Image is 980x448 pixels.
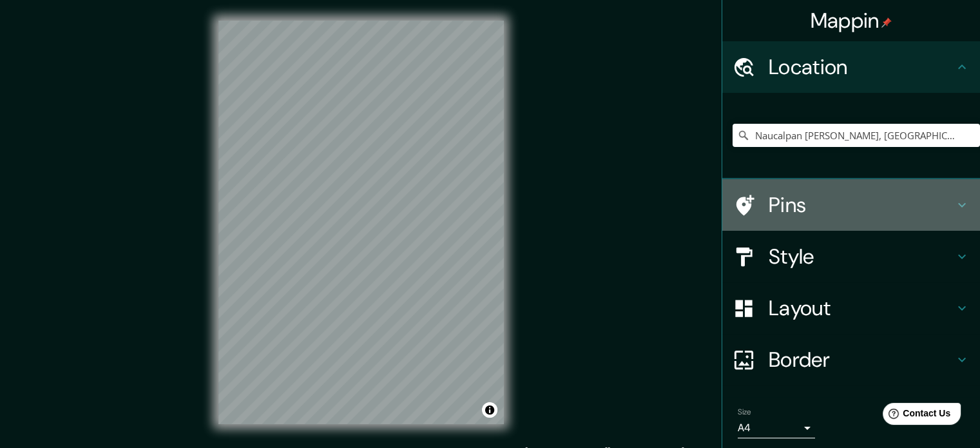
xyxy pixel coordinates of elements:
[722,334,980,385] div: Border
[881,17,892,28] img: pin-icon.png
[218,21,504,424] canvas: Map
[865,398,966,434] iframe: Help widget launcher
[722,282,980,334] div: Layout
[769,347,954,373] h4: Border
[738,418,815,438] div: A4
[738,407,751,418] label: Size
[722,41,980,93] div: Location
[722,179,980,231] div: Pins
[482,402,497,418] button: Toggle attribution
[811,8,892,34] h4: Mappin
[769,295,954,321] h4: Layout
[769,54,954,80] h4: Location
[769,192,954,218] h4: Pins
[722,231,980,282] div: Style
[733,124,980,147] input: Pick your city or area
[769,244,954,269] h4: Style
